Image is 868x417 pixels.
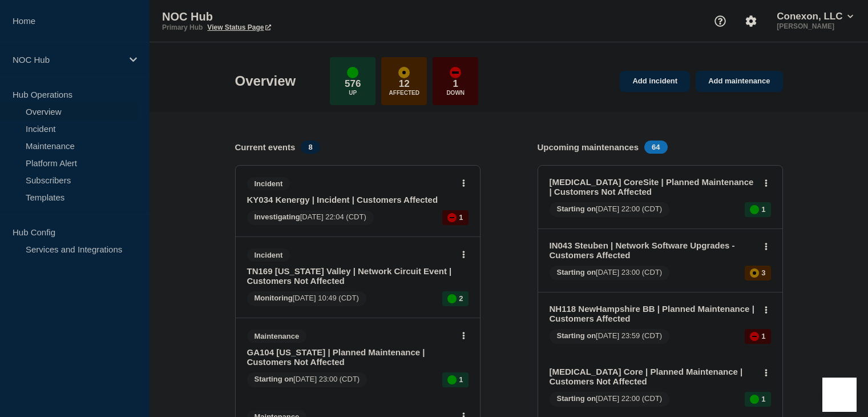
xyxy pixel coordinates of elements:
[557,205,596,213] span: Starting on
[389,90,419,96] p: Affected
[550,202,670,217] span: [DATE] 22:00 (CDT)
[644,141,667,154] span: 64
[550,266,670,280] span: [DATE] 23:00 (CDT)
[750,332,759,341] div: down
[345,78,361,90] p: 576
[450,67,461,78] div: down
[557,331,596,340] span: Starting on
[398,67,410,78] div: affected
[739,9,763,33] button: Account settings
[247,347,453,367] a: GA104 [US_STATE] | Planned Maintenance | Customers Not Affected
[696,71,782,92] a: Add maintenance
[750,205,759,214] div: up
[247,291,366,306] span: [DATE] 10:49 (CDT)
[538,142,639,152] h4: Upcoming maintenances
[235,73,296,89] h1: Overview
[774,11,855,22] button: Conexon, LLC
[750,268,759,278] div: affected
[708,9,732,33] button: Support
[162,23,203,31] p: Primary Hub
[557,268,596,276] span: Starting on
[247,372,368,387] span: [DATE] 23:00 (CDT)
[399,78,410,90] p: 12
[761,332,765,340] p: 1
[557,394,596,403] span: Starting on
[446,90,465,96] p: Down
[550,177,756,197] a: [MEDICAL_DATA] CoreSite | Planned Maintenance | Customers Not Affected
[459,294,463,303] p: 2
[247,266,453,286] a: TN169 [US_STATE] Valley | Network Circuit Event | Customers Not Affected
[550,367,756,386] a: [MEDICAL_DATA] Core | Planned Maintenance | Customers Not Affected
[550,240,756,260] a: IN043 Steuben | Network Software Upgrades - Customers Affected
[761,395,765,403] p: 1
[822,378,857,412] iframe: Help Scout Beacon - Open
[235,142,296,152] h4: Current events
[349,90,357,96] p: Up
[459,375,463,384] p: 1
[13,55,122,65] p: NOC Hub
[447,213,457,222] div: down
[255,375,294,383] span: Starting on
[247,210,374,225] span: [DATE] 22:04 (CDT)
[761,205,765,214] p: 1
[453,78,458,90] p: 1
[255,212,300,221] span: Investigating
[459,213,463,222] p: 1
[247,248,290,262] span: Incident
[620,71,690,92] a: Add incident
[550,329,670,344] span: [DATE] 23:59 (CDT)
[774,22,855,30] p: [PERSON_NAME]
[347,67,358,78] div: up
[162,10,390,23] p: NOC Hub
[247,177,290,190] span: Incident
[301,141,320,154] span: 8
[550,392,670,407] span: [DATE] 22:00 (CDT)
[255,294,293,302] span: Monitoring
[750,395,759,404] div: up
[447,294,457,303] div: up
[247,195,453,205] a: KY034 Kenergy | Incident | Customers Affected
[550,304,756,323] a: NH118 NewHampshire BB | Planned Maintenance | Customers Affected
[247,330,307,343] span: Maintenance
[447,375,457,384] div: up
[761,268,765,277] p: 3
[207,23,271,31] a: View Status Page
